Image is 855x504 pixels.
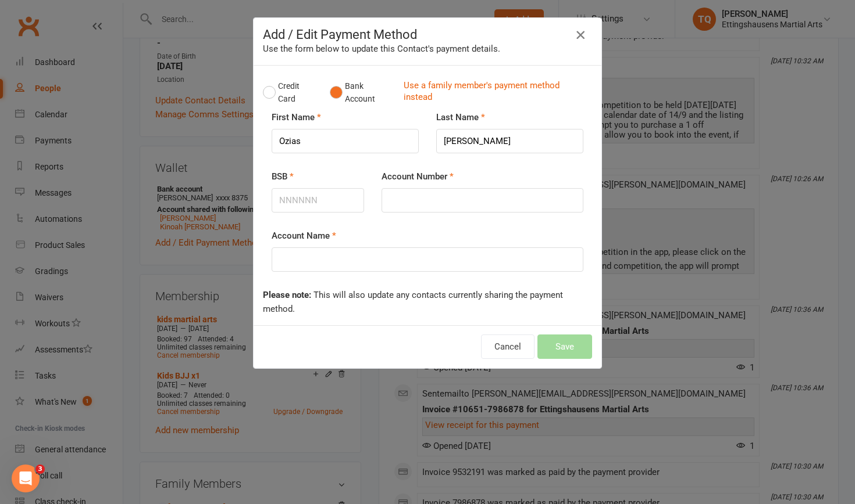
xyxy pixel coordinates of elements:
label: Last Name [436,110,485,124]
label: BSB [272,170,294,183]
button: Close [571,26,590,44]
iframe: Intercom live chat [12,465,40,492]
strong: Please note: [263,290,311,300]
span: 3 [35,465,45,474]
button: Cancel [481,334,535,359]
button: Bank Account [330,75,394,110]
button: Credit Card [263,75,318,110]
label: Account Name [272,229,336,243]
label: First Name [272,110,321,124]
div: Use the form below to update this Contact's payment details. [263,42,592,56]
span: This will also update any contacts currently sharing the payment method. [263,290,563,314]
h4: Add / Edit Payment Method [263,27,592,42]
a: Use a family member's payment method instead [404,80,586,106]
label: Account Number [382,170,454,183]
input: NNNNNN [272,188,364,213]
